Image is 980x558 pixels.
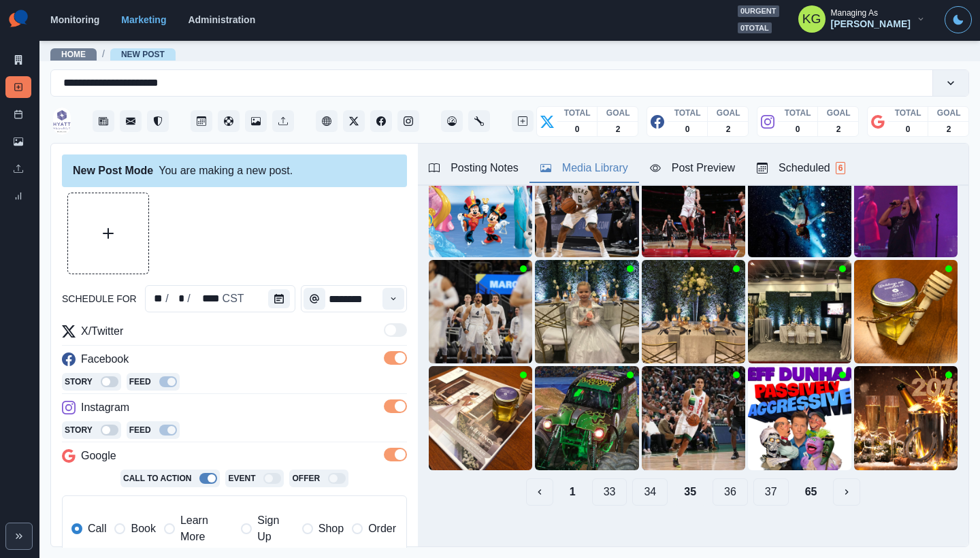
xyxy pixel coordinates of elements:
[674,107,701,119] p: TOTAL
[61,50,86,59] a: Home
[685,123,690,135] p: 0
[121,50,165,59] a: New Post
[559,478,587,506] button: First Page
[292,472,320,485] p: Offer
[895,107,921,119] p: TOTAL
[827,107,851,119] p: GOAL
[129,376,151,388] p: Feed
[854,366,958,470] img: v6itt6cgryvekkcblejg
[785,107,811,119] p: TOTAL
[318,521,344,537] span: Shop
[245,110,267,132] button: Media Library
[191,110,212,132] a: Post Schedule
[5,103,31,125] a: Post Schedule
[757,160,845,176] div: Scheduled
[5,185,31,207] a: Review Summary
[738,22,772,34] span: 0 total
[5,131,31,152] a: Media Library
[535,260,638,363] img: avtzwlpmqzteij2fiidr
[575,123,580,135] p: 0
[526,478,553,506] button: Previous
[272,110,294,132] button: Uploads
[650,160,735,176] div: Post Preview
[836,162,846,174] span: 6
[131,521,155,537] span: Book
[5,523,33,550] button: Expand
[188,14,255,25] a: Administration
[906,123,911,135] p: 0
[192,291,221,307] div: schedule for
[170,291,186,307] div: schedule for
[221,291,246,307] div: schedule for
[228,472,255,485] p: Event
[794,478,828,506] button: Last Page
[65,424,93,436] p: Story
[301,285,408,312] div: Time
[148,291,246,307] div: Date
[5,76,31,98] a: New Post
[748,366,851,470] img: fkjjppfgvklaljvzb168
[592,478,627,506] button: Page 33
[738,5,779,17] span: 0 urgent
[441,110,463,132] button: Dashboard
[726,123,731,135] p: 2
[616,123,621,135] p: 2
[50,14,99,25] a: Monitoring
[62,154,407,187] div: You are making a new post.
[186,291,191,307] div: /
[180,512,233,545] span: Learn More
[606,107,630,119] p: GOAL
[145,285,295,312] div: schedule for
[316,110,338,132] button: Client Website
[831,8,878,18] div: Managing As
[632,478,668,506] button: Page 34
[5,49,31,71] a: Marketing Summary
[787,5,936,33] button: Managing As[PERSON_NAME]
[833,478,860,506] button: Next Media
[370,110,392,132] a: Facebook
[753,478,789,506] button: Page 37
[257,512,294,545] span: Sign Up
[164,291,169,307] div: /
[81,448,116,464] p: Google
[147,110,169,132] a: Reviews
[429,366,532,470] img: djdgowl58m6w5dbha2x0
[937,107,961,119] p: GOAL
[268,289,290,308] button: schedule for
[540,160,628,176] div: Media Library
[304,288,325,310] button: Time
[512,110,534,132] a: Create New Post
[148,291,165,307] div: schedule for
[88,521,107,537] span: Call
[642,154,745,257] img: lsjij0zvj3lvg2kwhm0m
[397,110,419,132] button: Instagram
[748,154,851,257] img: rpf9ompxcyambewimq2v
[81,323,123,340] p: X/Twitter
[129,424,151,436] p: Feed
[748,260,851,363] img: vk58hh1t9a0xot1vatwt
[65,376,93,388] p: Story
[301,285,408,312] input: Select Time
[836,123,841,135] p: 2
[368,521,396,537] span: Order
[81,351,129,367] p: Facebook
[121,14,166,25] a: Marketing
[218,110,240,132] button: Content Pool
[343,110,365,132] button: Twitter
[673,478,707,506] button: Page 35
[713,478,748,506] button: Page 36
[468,110,490,132] a: Administration
[93,110,114,132] button: Stream
[53,108,71,135] img: 128792277159098
[429,260,532,363] img: vnke3omdhfqpt9sulsqf
[947,123,951,135] p: 2
[5,158,31,180] a: Uploads
[120,110,142,132] button: Messages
